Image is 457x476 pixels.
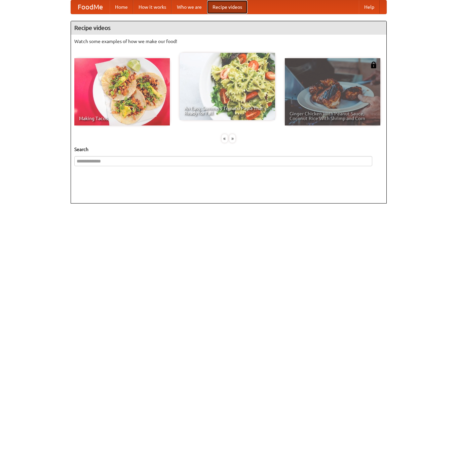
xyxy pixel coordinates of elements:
a: Help [359,0,380,14]
h5: Search [74,146,383,153]
a: Recipe videos [207,0,247,14]
div: » [229,134,235,143]
a: How it works [133,0,172,14]
a: Who we are [172,0,207,14]
div: « [222,134,228,143]
a: An Easy, Summery Tomato Pasta That's Ready for Fall [180,53,275,120]
h4: Recipe videos [71,21,386,35]
span: An Easy, Summery Tomato Pasta That's Ready for Fall [184,106,270,115]
a: Home [110,0,133,14]
a: Making Tacos [74,58,170,125]
img: 483408.png [370,62,377,68]
span: Making Tacos [79,116,165,121]
p: Watch some examples of how we make our food! [74,38,383,45]
a: FoodMe [71,0,110,14]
